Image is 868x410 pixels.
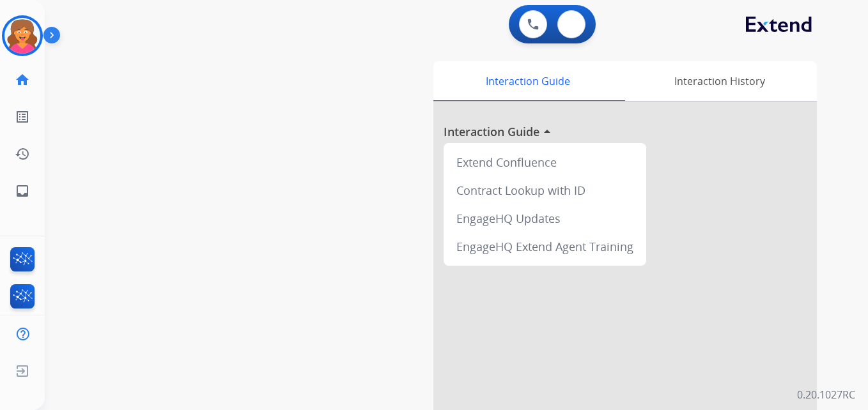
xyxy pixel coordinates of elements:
[15,183,30,199] mat-icon: inbox
[433,61,622,101] div: Interaction Guide
[449,204,641,232] div: EngageHQ Updates
[449,176,641,204] div: Contract Lookup with ID
[797,387,855,402] p: 0.20.1027RC
[449,148,641,176] div: Extend Confluence
[15,146,30,162] mat-icon: history
[449,232,641,261] div: EngageHQ Extend Agent Training
[4,18,40,54] img: avatar
[15,109,30,125] mat-icon: list_alt
[15,72,30,87] mat-icon: home
[622,61,817,101] div: Interaction History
